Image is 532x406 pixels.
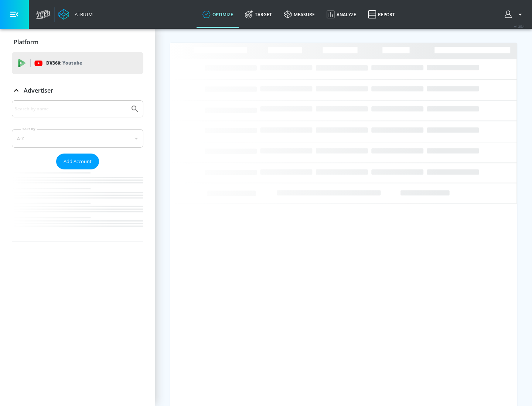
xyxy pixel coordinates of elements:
[12,169,143,241] nav: list of Advertiser
[24,86,53,94] p: Advertiser
[12,129,143,148] div: A-Z
[278,1,321,28] a: measure
[12,32,143,52] div: Platform
[56,154,99,169] button: Add Account
[62,59,82,67] p: Youtube
[15,104,127,114] input: Search by name
[72,11,93,18] div: Atrium
[21,127,37,131] label: Sort By
[46,59,82,67] p: DV360:
[12,52,143,74] div: DV360: Youtube
[514,24,525,28] span: v 4.25.4
[239,1,278,28] a: Target
[58,9,93,20] a: Atrium
[64,157,92,166] span: Add Account
[14,38,38,46] p: Platform
[362,1,401,28] a: Report
[12,100,143,241] div: Advertiser
[197,1,239,28] a: optimize
[12,80,143,101] div: Advertiser
[321,1,362,28] a: Analyze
